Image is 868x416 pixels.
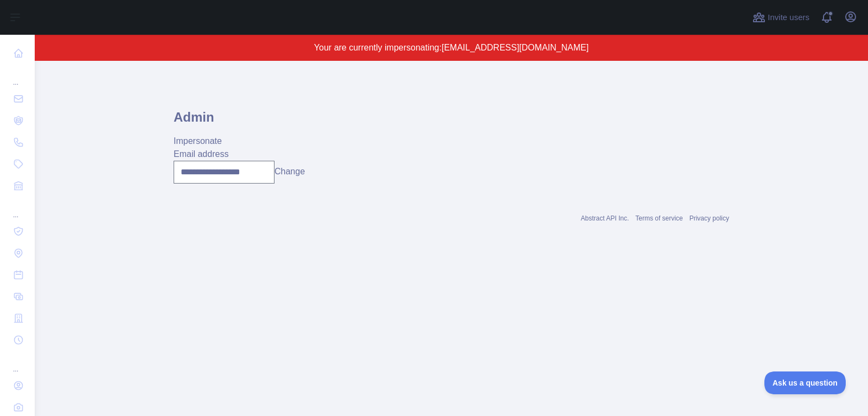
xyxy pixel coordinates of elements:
button: Invite users [750,9,812,26]
h1: Admin [174,109,729,135]
iframe: Toggle Customer Support [764,371,846,394]
span: Invite users [768,11,809,24]
span: [EMAIL_ADDRESS][DOMAIN_NAME] [442,43,589,52]
div: ... [9,198,26,219]
label: Email address [174,149,228,159]
div: ... [9,352,26,374]
button: Change [275,165,305,178]
span: Your are currently impersonating: [314,43,442,52]
div: Impersonate [174,135,729,148]
div: ... [9,65,26,87]
a: Terms of service [635,215,682,222]
a: Abstract API Inc. [581,215,629,222]
a: Privacy policy [690,215,729,222]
